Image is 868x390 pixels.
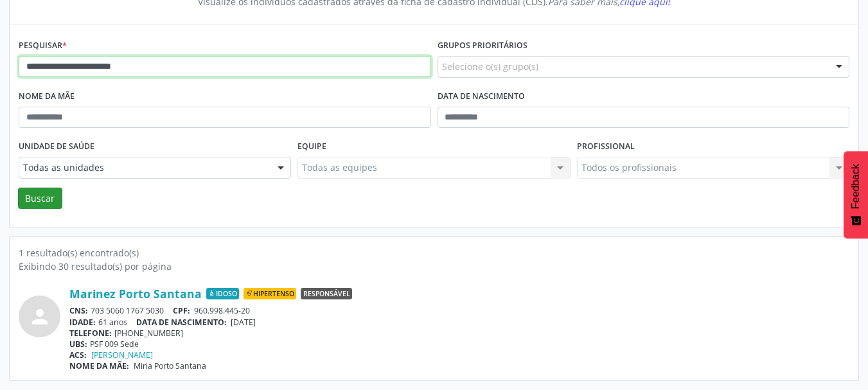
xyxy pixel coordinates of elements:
span: ACS: [69,350,87,360]
span: Responsável [301,288,352,299]
button: Feedback - Mostrar pesquisa [844,151,868,238]
label: Pesquisar [19,36,67,56]
div: Exibindo 30 resultado(s) por página [19,260,849,273]
span: NOME DA MÃE: [69,360,129,371]
label: Unidade de saúde [19,137,94,157]
a: [PERSON_NAME] [91,350,153,360]
span: Todas as unidades [23,161,265,174]
button: Buscar [18,188,62,209]
div: 1 resultado(s) encontrado(s) [19,246,849,260]
span: UBS: [69,339,87,350]
span: DATA DE NASCIMENTO: [136,317,227,328]
span: Miria Porto Santana [134,360,206,371]
span: Feedback [850,164,862,209]
label: Data de nascimento [438,87,525,107]
label: Nome da mãe [19,87,75,107]
div: [PHONE_NUMBER] [69,328,849,339]
span: IDADE: [69,317,96,328]
span: Hipertenso [244,288,296,299]
span: CPF: [173,305,190,316]
span: TELEFONE: [69,328,112,339]
div: PSF 009 Sede [69,339,849,350]
label: Equipe [297,137,326,157]
a: Marinez Porto Santana [69,287,202,301]
label: Grupos prioritários [438,36,527,56]
span: Selecione o(s) grupo(s) [442,60,538,73]
div: 61 anos [69,317,849,328]
div: 703 5060 1767 5030 [69,305,849,316]
span: [DATE] [231,317,256,328]
span: Idoso [206,288,239,299]
span: 960.998.445-20 [194,305,250,316]
label: Profissional [577,137,635,157]
span: CNS: [69,305,88,316]
i: person [28,305,51,328]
